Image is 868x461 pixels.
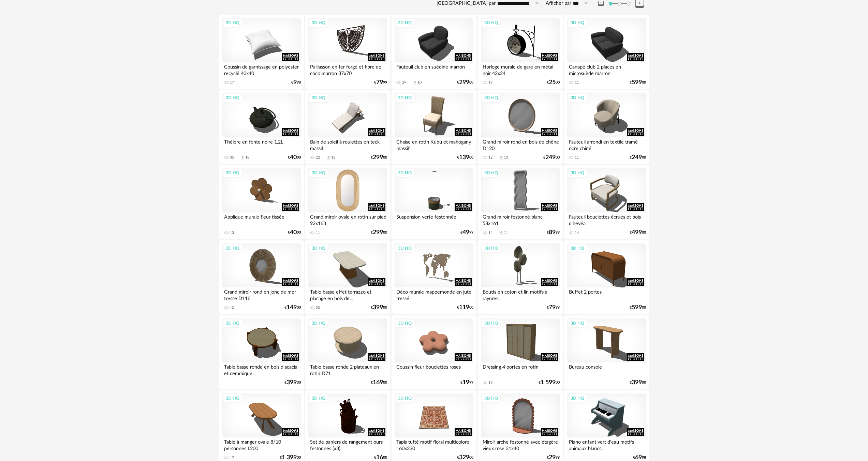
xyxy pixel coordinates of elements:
[481,18,501,27] div: 3D HQ
[305,240,390,314] a: 3D HQ Table basse effet terrazzo et placage en bois de... 20 €39900
[564,90,649,164] a: 3D HQ Fauteuil arrondi en textile tramé ocre chiné 11 €24900
[395,394,415,403] div: 3D HQ
[392,165,476,239] a: 3D HQ Suspension verte festonnée €4999
[376,80,383,85] span: 79
[288,155,301,160] div: € 00
[575,155,579,160] div: 11
[305,15,390,89] a: 3D HQ Paillasson en fer forgé et fibre de coco marron 37x70 €7999
[459,305,469,310] span: 119
[462,230,469,235] span: 49
[568,394,587,403] div: 3D HQ
[488,230,492,235] div: 14
[541,380,556,385] span: 1 599
[460,230,473,235] div: € 99
[630,305,646,310] div: € 00
[219,90,304,164] a: 3D HQ Théière en fonte noire 1,2L 35 Download icon 18 €4000
[309,93,328,102] div: 3D HQ
[632,380,642,385] span: 399
[219,15,304,89] a: 3D HQ Coussin de garnissage en polyester recyclé 40x40 17 €998
[290,155,297,160] span: 40
[632,305,642,310] span: 599
[457,455,473,460] div: € 00
[633,455,646,460] div: € 98
[308,437,387,451] div: Set de paniers de rangement ours festonnés (x3)
[308,362,387,376] div: Table basse ronde 2 plateaux en rotin D71
[547,455,560,460] div: € 99
[286,305,297,310] span: 149
[460,380,473,385] div: € 99
[240,155,245,160] span: Download icon
[564,15,649,89] a: 3D HQ Canapé club 2 places en microsuède marron 11 €59900
[547,305,560,310] div: € 99
[568,18,587,27] div: 3D HQ
[567,137,646,151] div: Fauteuil arrondi en textile tramé ocre chiné
[373,305,383,310] span: 399
[309,18,328,27] div: 3D HQ
[223,394,242,403] div: 3D HQ
[392,15,476,89] a: 3D HQ Fauteuil club en suédine marron 29 Download icon 10 €29900
[305,315,390,389] a: 3D HQ Table basse ronde 2 plateaux en rotin D71 €16900
[412,80,417,85] span: Download icon
[488,381,492,385] div: 19
[547,80,560,85] div: € 00
[547,230,560,235] div: € 99
[374,80,387,85] div: € 99
[481,362,559,376] div: Dressing 4 portes en rotin
[481,168,501,177] div: 3D HQ
[635,455,642,460] span: 69
[568,168,587,177] div: 3D HQ
[499,230,504,235] span: Download icon
[478,165,562,239] a: 3D HQ Grand miroir festonné blanc 58x161 14 Download icon 11 €8999
[309,168,328,177] div: 3D HQ
[402,80,406,85] div: 29
[371,155,387,160] div: € 00
[395,62,473,76] div: Fauteuil club en suédine marron
[488,155,492,160] div: 12
[282,455,297,460] span: 1 399
[567,362,646,376] div: Bureau console
[395,437,473,451] div: Tapis tufté motif floral multicolore 160x230
[395,137,473,151] div: Chaise en rotin Kubu et mahogany massif
[309,394,328,403] div: 3D HQ
[371,305,387,310] div: € 00
[630,380,646,385] div: € 00
[230,155,234,160] div: 35
[223,168,242,177] div: 3D HQ
[222,62,301,76] div: Coussin de garnissage en polyester recyclé 40x40
[478,315,562,389] a: 3D HQ Dressing 4 portes en rotin 19 €1 59900
[632,155,642,160] span: 249
[371,380,387,385] div: € 00
[326,155,331,160] span: Download icon
[284,380,301,385] div: € 00
[331,155,335,160] div: 13
[223,319,242,328] div: 3D HQ
[481,244,501,253] div: 3D HQ
[293,80,297,85] span: 9
[395,93,415,102] div: 3D HQ
[545,155,556,160] span: 249
[284,305,301,310] div: € 00
[567,287,646,301] div: Buffet 2 portes
[546,0,571,7] label: Afficher par
[478,240,562,314] a: 3D HQ Boutis en coton et lin motifs à rayures... €7999
[395,212,473,226] div: Suspension verte festonnée
[230,456,234,460] div: 17
[219,240,304,314] a: 3D HQ Grand miroir rond en jonc de mer tressé D116 10 €14900
[316,230,320,235] div: 11
[630,230,646,235] div: € 00
[376,455,383,460] span: 16
[395,18,415,27] div: 3D HQ
[309,319,328,328] div: 3D HQ
[280,455,301,460] div: € 00
[459,155,469,160] span: 139
[223,93,242,102] div: 3D HQ
[567,212,646,226] div: Fauteuil bouclettes écrues et bois d'hévéa
[567,62,646,76] div: Canapé club 2 places en microsuède marron
[481,394,501,403] div: 3D HQ
[230,230,234,235] div: 13
[392,240,476,314] a: 3D HQ Déco murale mappemonde en jute tressé €11900
[575,80,579,85] div: 11
[568,319,587,328] div: 3D HQ
[481,137,559,151] div: Grand miroir rond en bois de chêne D120
[371,230,387,235] div: € 00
